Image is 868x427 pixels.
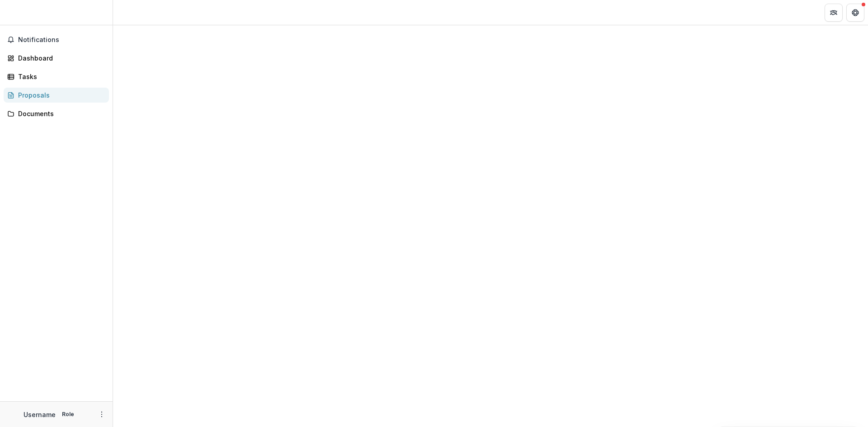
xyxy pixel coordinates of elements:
a: Proposals [4,88,109,103]
div: Dashboard [18,53,102,63]
button: Partners [825,4,843,22]
div: Documents [18,109,102,118]
button: Get Help [846,4,864,22]
span: Notifications [18,36,105,44]
a: Documents [4,106,109,121]
button: More [96,409,107,420]
p: Role [59,410,77,418]
div: Tasks [18,72,102,81]
button: Notifications [4,33,109,47]
a: Dashboard [4,51,109,66]
p: Username [24,410,56,419]
a: Tasks [4,69,109,84]
div: Proposals [18,90,102,100]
